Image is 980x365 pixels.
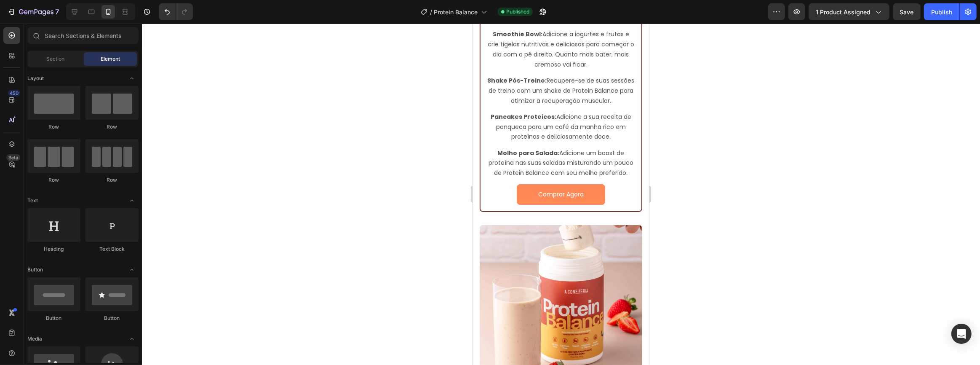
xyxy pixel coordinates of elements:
div: Publish [931,8,952,16]
input: Search Sections & Elements [27,27,139,44]
span: Media [27,335,42,343]
span: Text [27,197,38,204]
span: Element [101,55,120,63]
img: gempages_513527027723142334-3c978b91-f7a6-4c7e-a402-eaa26aefa326.jpg [7,201,169,364]
div: Text Block [85,245,139,253]
span: 1 product assigned [816,8,871,16]
span: Toggle open [125,332,139,346]
button: 7 [3,3,63,20]
span: Toggle open [125,72,139,85]
span: Protein Balance [434,8,478,16]
div: Row [27,123,80,131]
div: 450 [8,90,20,97]
span: Button [27,266,43,274]
span: Save [900,8,914,16]
div: Row [27,176,80,184]
span: / [430,8,432,16]
div: Heading [27,245,80,253]
span: Toggle open [125,194,139,207]
button: Publish [924,3,959,20]
div: Row [85,176,139,184]
div: Undo/Redo [159,3,193,20]
div: Button [27,314,80,322]
div: Beta [6,154,20,161]
div: Button [85,314,139,322]
span: Section [47,55,65,63]
span: Published [506,8,529,16]
div: Row [85,123,139,131]
button: 1 product assigned [809,3,889,20]
span: Layout [27,75,44,82]
button: Save [893,3,921,20]
span: Toggle open [125,263,139,276]
iframe: Design area [473,24,649,365]
p: 7 [55,7,59,17]
div: Open Intercom Messenger [951,324,972,344]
